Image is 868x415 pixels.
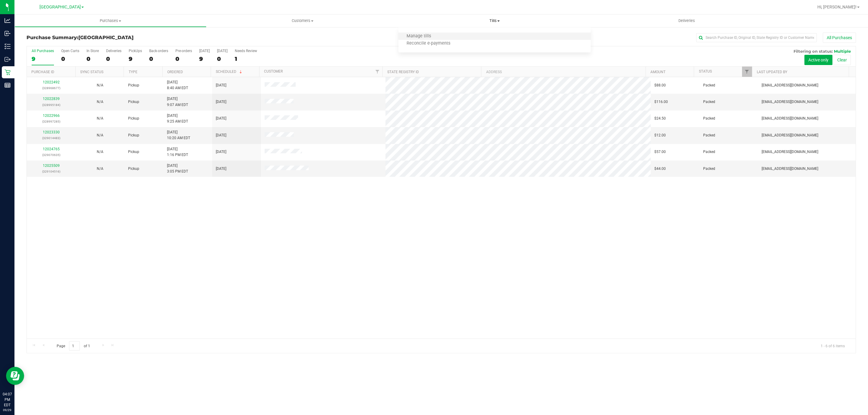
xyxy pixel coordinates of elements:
a: Status [699,69,712,73]
span: [EMAIL_ADDRESS][DOMAIN_NAME] [762,166,818,172]
span: Packed [703,83,715,88]
a: Type [129,70,137,74]
span: [EMAIL_ADDRESS][DOMAIN_NAME] [762,83,818,88]
button: N/A [97,166,103,172]
span: [DATE] [216,166,226,172]
p: (329070635) [30,152,72,158]
span: $44.00 [654,166,666,172]
a: 12022839 [43,97,60,101]
a: Sync Status [80,70,103,74]
a: Deliveries [591,14,783,27]
span: [DATE] [216,116,226,121]
span: [GEOGRAPHIC_DATA] [39,5,81,10]
a: Scheduled [216,70,243,74]
p: 09/29 [3,408,12,412]
span: [DATE] 9:07 AM EDT [167,96,188,108]
span: $88.00 [654,83,666,88]
div: 0 [149,55,168,62]
a: Amount [650,70,665,74]
span: Purchases [15,18,206,23]
div: Needs Review [235,49,257,53]
a: 12023330 [43,130,60,134]
div: 0 [86,55,99,62]
span: $12.00 [654,133,666,138]
span: [DATE] [216,149,226,155]
span: Packed [703,166,715,172]
span: Hi, [PERSON_NAME]! [817,5,857,9]
span: Packed [703,99,715,105]
span: Pickup [128,99,139,105]
span: [DATE] 3:05 PM EDT [167,163,188,174]
div: 0 [175,55,192,62]
span: Not Applicable [97,133,103,137]
a: Purchase ID [31,70,54,74]
p: (328997285) [30,119,72,124]
span: [DATE] 9:25 AM EDT [167,113,188,124]
span: Page of 1 [52,341,95,351]
span: [DATE] 10:20 AM EDT [167,129,190,141]
span: [EMAIL_ADDRESS][DOMAIN_NAME] [762,99,818,105]
h3: Purchase Summary: [27,35,303,40]
span: Not Applicable [97,100,103,104]
div: In Store [86,49,99,53]
input: Search Purchase ID, Original ID, State Registry ID or Customer Name... [696,33,817,42]
span: [EMAIL_ADDRESS][DOMAIN_NAME] [762,116,818,121]
span: Not Applicable [97,150,103,154]
span: Manage tills [398,34,439,39]
a: Tills Manage tills Reconcile e-payments [398,14,590,27]
div: All Purchases [32,49,54,53]
a: 12022966 [43,114,60,118]
span: Tills [398,18,590,23]
span: Reconcile e-payments [398,41,458,46]
div: 0 [106,55,121,62]
p: (328995184) [30,102,72,108]
div: [DATE] [199,49,210,53]
div: Open Carts [61,49,79,53]
a: Customers [206,14,398,27]
button: Clear [833,55,851,65]
inline-svg: Analytics [5,17,11,23]
a: Last Updated By [757,70,787,74]
input: 1 [69,341,80,351]
iframe: Resource center [6,367,24,385]
a: 12025509 [43,164,60,168]
span: Packed [703,116,715,121]
a: Filter [373,67,382,77]
a: State Registry ID [387,70,419,74]
span: $24.50 [654,116,666,121]
span: [DATE] [216,133,226,138]
span: Pickup [128,83,139,88]
p: 04:07 PM EDT [3,392,12,408]
span: Customers [207,18,398,23]
a: 12024765 [43,147,60,151]
inline-svg: Retail [5,69,11,75]
span: Not Applicable [97,116,103,120]
div: 0 [217,55,228,62]
inline-svg: Reports [5,82,11,88]
p: (329014483) [30,135,72,141]
button: N/A [97,99,103,105]
div: Deliveries [106,49,121,53]
a: Filter [742,67,752,77]
span: Pickup [128,166,139,172]
inline-svg: Outbound [5,56,11,62]
button: N/A [97,116,103,121]
button: N/A [97,149,103,155]
a: Customer [264,69,283,73]
span: [EMAIL_ADDRESS][DOMAIN_NAME] [762,149,818,155]
span: Not Applicable [97,83,103,87]
span: [DATE] 1:16 PM EDT [167,146,188,158]
div: 9 [199,55,210,62]
span: [DATE] [216,99,226,105]
p: (328968677) [30,85,72,91]
div: Pre-orders [175,49,192,53]
a: Ordered [167,70,183,74]
span: Deliveries [670,18,703,23]
span: Pickup [128,149,139,155]
div: 9 [129,55,142,62]
span: Packed [703,133,715,138]
a: Purchases [14,14,206,27]
span: [GEOGRAPHIC_DATA] [78,35,134,40]
div: PickUps [129,49,142,53]
inline-svg: Inventory [5,43,11,49]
